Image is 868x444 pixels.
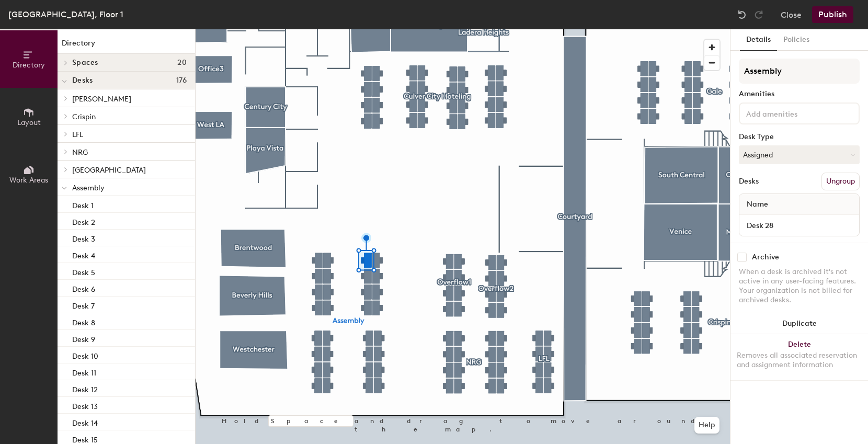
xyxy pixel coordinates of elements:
[72,232,95,244] p: Desk 3
[744,107,838,119] input: Add amenities
[72,148,88,157] span: NRG
[739,133,860,141] div: Desk Type
[72,399,98,411] p: Desk 13
[737,9,747,20] img: Undo
[72,416,98,428] p: Desk 14
[72,76,93,85] span: Desks
[741,218,857,233] input: Unnamed desk
[17,118,41,127] span: Layout
[777,29,816,51] button: Policies
[781,6,802,23] button: Close
[740,29,777,51] button: Details
[72,184,105,192] span: Assembly
[72,382,98,394] p: Desk 12
[9,176,48,185] span: Work Areas
[739,267,860,305] div: When a desk is archived it's not active in any user-facing features. Your organization is not bil...
[737,351,862,370] div: Removes all associated reservation and assignment information
[72,315,95,327] p: Desk 8
[739,177,759,186] div: Desks
[752,253,779,261] div: Archive
[72,130,83,139] span: LFL
[753,9,764,20] img: Redo
[730,313,868,334] button: Duplicate
[730,334,868,380] button: DeleteRemoves all associated reservation and assignment information
[739,145,860,164] button: Assigned
[72,59,98,67] span: Spaces
[58,38,195,54] h1: Directory
[13,61,45,70] span: Directory
[72,215,95,227] p: Desk 2
[812,6,853,23] button: Publish
[176,76,187,85] span: 176
[72,349,98,361] p: Desk 10
[72,112,96,121] span: Crispin
[72,166,146,175] span: [GEOGRAPHIC_DATA]
[72,198,94,210] p: Desk 1
[72,366,96,378] p: Desk 11
[741,195,773,214] span: Name
[72,299,95,311] p: Desk 7
[821,173,860,190] button: Ungroup
[694,417,719,434] button: Help
[177,59,187,67] span: 20
[72,248,95,260] p: Desk 4
[739,90,860,98] div: Amenities
[72,332,95,344] p: Desk 9
[8,8,123,21] div: [GEOGRAPHIC_DATA], Floor 1
[72,95,131,104] span: [PERSON_NAME]
[72,282,95,294] p: Desk 6
[72,265,95,277] p: Desk 5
